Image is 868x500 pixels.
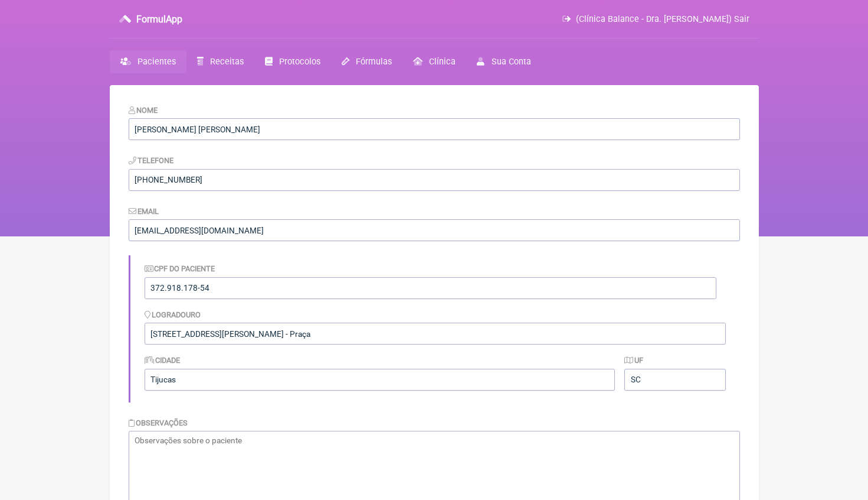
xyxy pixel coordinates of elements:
[210,57,244,67] span: Receitas
[562,14,749,24] a: (Clínica Balance - Dra. [PERSON_NAME]) Sair
[145,356,181,365] label: Cidade
[624,356,643,365] label: UF
[137,57,176,67] span: Pacientes
[145,277,716,299] input: Identificação do Paciente
[129,418,188,427] label: Observações
[402,50,466,73] a: Clínica
[129,156,174,165] label: Telefone
[136,14,182,25] h3: FormulApp
[145,264,215,273] label: CPF do Paciente
[145,310,201,319] label: Logradouro
[624,369,725,391] input: UF
[492,57,531,67] span: Sua Conta
[254,50,331,73] a: Protocolos
[331,50,402,73] a: Fórmulas
[145,323,726,345] input: Logradouro
[145,369,615,391] input: Cidade
[186,50,254,73] a: Receitas
[129,207,159,216] label: Email
[466,50,541,73] a: Sua Conta
[429,57,456,67] span: Clínica
[356,57,392,67] span: Fórmulas
[576,14,749,24] span: (Clínica Balance - Dra. [PERSON_NAME]) Sair
[129,106,158,115] label: Nome
[129,118,740,140] input: Nome do Paciente
[129,169,740,191] input: 21 9124 2137
[110,50,186,73] a: Pacientes
[279,57,320,67] span: Protocolos
[129,219,740,241] input: paciente@email.com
